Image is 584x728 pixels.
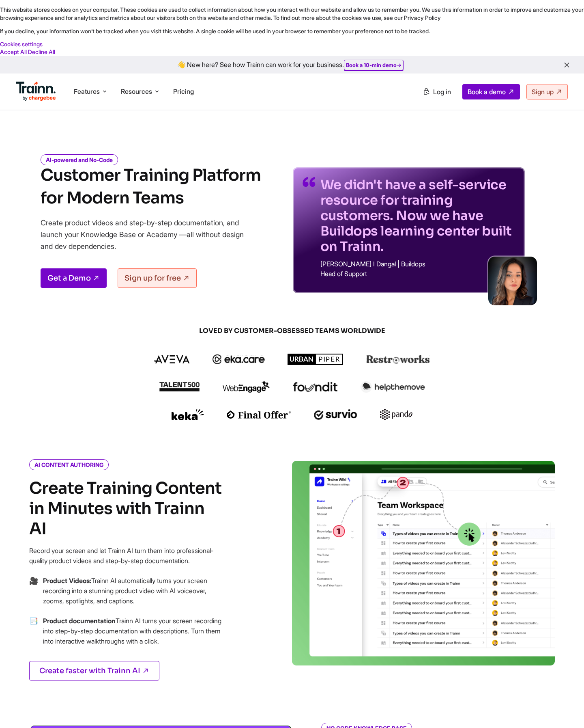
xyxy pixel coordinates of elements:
span: Sign up [532,88,554,96]
p: Trainn AI automatically turns your screen recording into a stunning product video with AI voiceov... [43,576,224,606]
img: restroworks logo [366,355,430,364]
a: Create faster with Trainn AI [29,661,159,680]
div: 👋 New here? See how Trainn can work for your business. [5,61,579,69]
img: Trainn Logo [16,82,56,101]
span: Features [74,87,100,96]
span: Book a demo [468,88,506,96]
img: keka logo [172,409,204,420]
span: → [29,576,38,616]
img: urbanpiper logo [288,354,344,365]
p: We didn't have a self-service resource for training customers. Now we have Buildops learning cent... [320,177,515,254]
img: talent500 logo [159,382,200,392]
img: foundit logo [292,382,338,392]
a: Get a Demo [41,268,107,288]
a: Decline All [28,48,55,55]
img: aveva logo [154,355,190,363]
span: Log in [433,88,451,96]
p: [PERSON_NAME] I Dangal | Buildops [320,261,515,267]
span: Resources [121,87,152,96]
img: pando logo [380,409,412,420]
span: LOVED BY CUSTOMER-OBSESSED TEAMS WORLDWIDE [97,326,487,335]
b: Product Videos: [43,577,91,585]
a: Log in [418,84,456,99]
span: → [29,616,38,656]
img: ekacare logo [213,354,265,364]
img: video creation | saas learning management system [292,461,555,665]
a: Book a demo [462,84,520,99]
i: AI-powered and No-Code [41,154,118,165]
p: Head of Support [320,270,515,277]
p: Trainn AI turns your screen recording into step-by-step documentation with descriptions. Turn the... [43,616,224,646]
img: quotes-purple.41a7099.svg [303,177,316,187]
p: Record your screen and let Trainn AI turn them into professional-quality product videos and step-... [29,546,224,566]
a: Pricing [173,87,194,95]
h4: Create Training Content in Minutes with Trainn AI [29,478,224,539]
img: finaloffer logo [227,410,291,419]
img: webengage logo [223,381,270,393]
p: Create product videos and step-by-step documentation, and launch your Knowledge Base or Academy —... [41,217,255,252]
b: Book a 10-min demo [346,62,397,68]
i: AI CONTENT AUTHORING [29,459,109,470]
a: Sign up [526,84,568,99]
b: Product documentation [43,617,116,625]
a: Sign up for free [118,268,197,288]
a: Book a 10-min demo→ [346,62,401,68]
img: survio logo [314,409,357,420]
h1: Customer Training Platform for Modern Teams [41,164,261,210]
img: sabina-buildops.d2e8138.png [488,257,537,305]
img: helpthemove logo [361,381,425,393]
